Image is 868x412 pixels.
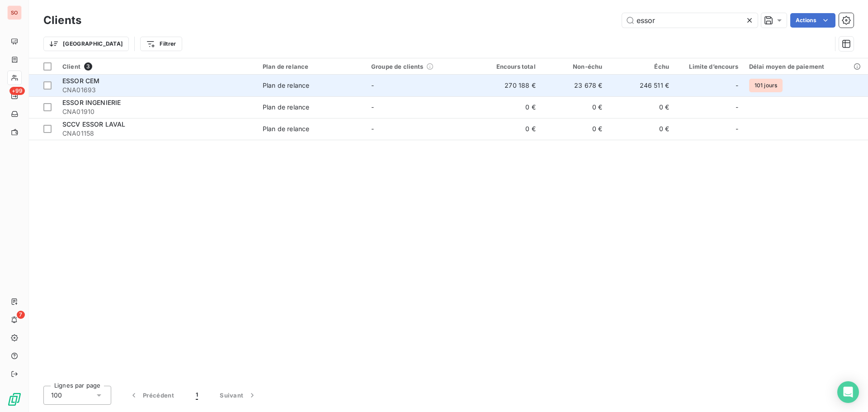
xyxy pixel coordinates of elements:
div: Non-échu [547,63,603,70]
span: 100 [51,391,62,400]
span: CNA01910 [62,107,252,116]
div: Délai moyen de paiement [749,63,863,70]
td: 0 € [474,96,541,118]
td: 23 678 € [541,75,608,96]
span: 101 jours [749,79,783,92]
button: Suivant [209,386,268,405]
div: Limite d’encours [680,63,738,70]
span: - [736,124,738,133]
span: CNA01693 [62,85,252,95]
span: +99 [9,87,25,95]
div: SO [7,5,22,20]
td: 0 € [474,118,541,140]
span: - [371,103,374,111]
h3: Clients [43,12,81,28]
span: - [736,81,738,90]
span: SCCV ESSOR LAVAL [62,120,125,128]
div: Encours total [480,63,536,70]
div: Open Intercom Messenger [837,381,859,403]
td: 0 € [541,118,608,140]
span: - [736,103,738,112]
span: 1 [196,391,198,400]
td: 270 188 € [474,75,541,96]
span: Groupe de clients [371,63,424,70]
span: Client [62,63,80,70]
button: Filtrer [140,37,182,51]
span: CNA01158 [62,129,252,138]
div: Plan de relance [263,124,309,133]
span: 3 [84,62,92,71]
input: Rechercher [622,13,758,28]
button: 1 [185,386,209,405]
span: - [371,125,374,133]
img: Logo LeanPay [7,392,22,407]
button: [GEOGRAPHIC_DATA] [43,37,129,51]
div: Plan de relance [263,103,309,112]
div: Plan de relance [263,81,309,90]
span: - [371,81,374,89]
td: 0 € [608,118,675,140]
button: Actions [790,13,835,28]
div: Plan de relance [263,63,360,70]
td: 0 € [608,96,675,118]
div: Échu [613,63,669,70]
span: ESSOR CEM [62,77,99,85]
td: 0 € [541,96,608,118]
td: 246 511 € [608,75,675,96]
span: ESSOR INGENIERIE [62,99,121,106]
span: 7 [17,311,25,319]
a: +99 [7,89,21,103]
button: Précédent [118,386,185,405]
